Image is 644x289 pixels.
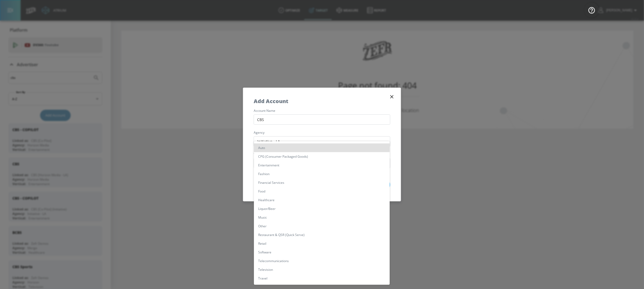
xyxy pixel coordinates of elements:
li: Fashion [254,170,390,178]
li: Financial Services [254,178,390,187]
li: Travel [254,274,390,283]
li: Restaurant & QSR (Quick Serve) [254,230,390,239]
button: Open Resource Center [584,3,599,17]
li: Retail [254,239,390,248]
li: Healthcare [254,196,390,204]
li: Food [254,187,390,196]
li: Auto [254,143,390,152]
li: CPG (Consumer Packaged Goods) [254,152,390,161]
li: Music [254,213,390,222]
li: Entertainment [254,161,390,170]
li: Other [254,222,390,230]
li: Software [254,248,390,257]
li: Liquor/Beer [254,204,390,213]
li: Telecommunications [254,257,390,265]
li: Television [254,265,390,274]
